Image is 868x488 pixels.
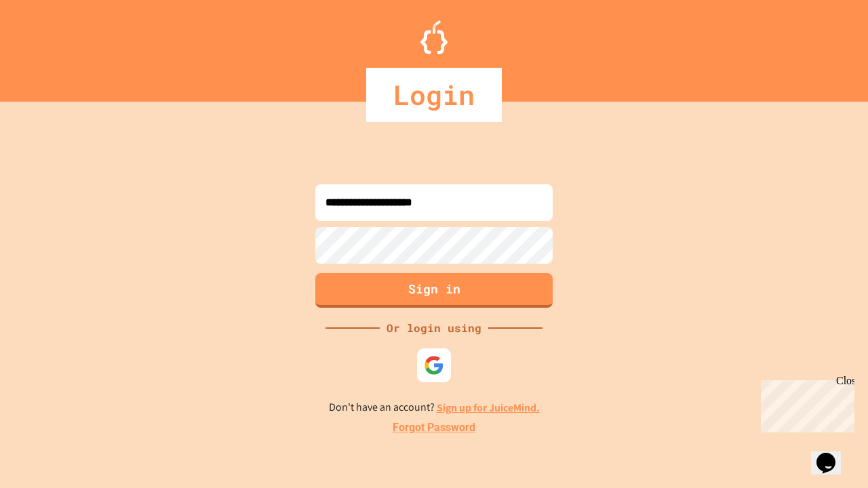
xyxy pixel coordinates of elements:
a: Forgot Password [393,420,475,436]
div: Or login using [380,320,488,336]
iframe: chat widget [811,434,854,474]
div: Chat with us now!Close [5,5,94,86]
img: Logo.svg [420,20,448,54]
img: google-icon.svg [424,355,444,375]
button: Sign in [315,273,553,308]
a: Sign up for JuiceMind. [437,401,540,415]
div: Login [366,68,502,122]
iframe: chat widget [755,375,854,432]
p: Don't have an account? [329,399,540,416]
